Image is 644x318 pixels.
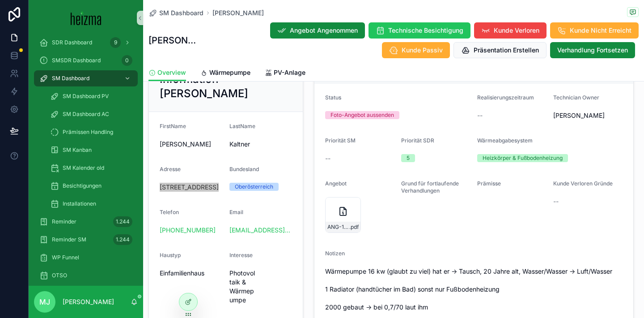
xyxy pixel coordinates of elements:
[325,154,330,163] span: --
[290,26,358,35] span: Angebot Angenommen
[229,252,253,258] span: Interesse
[52,218,76,225] span: Reminder
[45,88,138,104] a: SM Dashboard PV
[229,123,255,129] span: LastName
[229,269,257,305] span: Photovoltaik & Wärmepumpe
[63,200,96,207] span: Installationen
[34,249,138,266] a: WP Funnel
[45,106,138,122] a: SM Dashboard AC
[265,64,305,82] a: PV-Anlage
[483,154,563,162] div: Heizkörper & Fußbodenheizung
[63,182,102,189] span: Besichtigungen
[110,37,121,48] div: 9
[550,22,639,39] button: Kunde Nicht Erreicht
[160,166,181,172] span: Adresse
[63,111,109,118] span: SM Dashboard AC
[401,137,434,144] span: Priorität SDR
[477,180,501,187] span: Prämisse
[34,232,138,248] a: Reminder SM1.244
[200,64,250,82] a: Wärmepumpe
[52,236,86,243] span: Reminder SM
[160,252,181,258] span: Haustyp
[45,142,138,158] a: SM Kanban
[34,52,138,69] a: SMSDR Dashboard0
[477,137,533,144] span: Wärmeabgabesystem
[229,209,243,215] span: Email
[148,34,199,47] h1: [PERSON_NAME]
[71,11,102,25] img: App logo
[122,55,132,66] div: 0
[148,64,186,82] a: Overview
[63,93,109,100] span: SM Dashboard PV
[63,297,114,306] p: [PERSON_NAME]
[553,197,559,206] span: --
[45,196,138,212] a: Installationen
[270,22,365,39] button: Angebot Angenommen
[45,160,138,176] a: SM Kalender old
[553,94,599,101] span: Technician Owner
[557,46,628,55] span: Verhandlung Fortsetzen
[477,111,483,120] span: --
[477,94,534,101] span: Realisierungszeitraum
[325,94,341,101] span: Status
[402,46,443,55] span: Kunde Passiv
[39,297,50,307] span: MJ
[553,180,613,187] span: Kunde Verloren Gründe
[229,226,292,235] a: [EMAIL_ADDRESS][DOMAIN_NAME]
[212,9,264,17] a: [PERSON_NAME]
[148,9,203,17] a: SM Dashboard
[34,267,138,284] a: OTSO
[29,36,143,286] div: scrollable content
[45,178,138,194] a: Besichtigungen
[330,111,394,119] div: Foto-Angebot aussenden
[325,137,356,144] span: Priorität SM
[325,180,347,187] span: Angebot
[570,26,631,35] span: Kunde Nicht Erreicht
[160,123,186,129] span: FirstName
[229,140,292,149] span: Kaltner
[474,22,547,39] button: Kunde Verloren
[382,42,450,58] button: Kunde Passiv
[494,26,539,35] span: Kunde Verloren
[157,68,186,77] span: Overview
[52,254,79,261] span: WP Funnel
[113,216,132,227] div: 1.244
[453,42,547,58] button: Präsentation Erstellen
[52,272,67,279] span: OTSO
[401,180,459,194] span: Grund für fortlaufende Verhandlungen
[209,68,250,77] span: Wärmepumpe
[34,70,138,86] a: SM Dashboard
[160,269,222,278] span: Einfamilienhaus
[474,46,539,55] span: Präsentation Erstellen
[34,214,138,230] a: Reminder1.244
[52,57,101,64] span: SMSDR Dashboard
[407,154,410,162] div: 5
[160,226,216,235] a: [PHONE_NUMBER]
[52,75,89,82] span: SM Dashboard
[349,223,359,231] span: .pdf
[369,22,470,39] button: Technische Besichtigung
[159,9,203,17] span: SM Dashboard
[550,42,635,58] button: Verhandlung Fortsetzen
[235,183,273,191] div: Oberösterreich
[160,209,179,215] span: Telefon
[388,26,463,35] span: Technische Besichtigung
[274,68,305,77] span: PV-Anlage
[160,183,222,192] span: [STREET_ADDRESS]
[45,124,138,140] a: Prämissen Handling
[160,140,222,149] span: [PERSON_NAME]
[229,166,259,172] span: Bundesland
[52,39,92,46] span: SDR Dashboard
[63,146,92,154] span: SM Kanban
[113,234,132,245] div: 1.244
[34,34,138,51] a: SDR Dashboard9
[63,164,104,172] span: SM Kalender old
[63,129,113,136] span: Prämissen Handling
[553,111,605,120] span: [PERSON_NAME]
[327,223,349,231] span: ANG-12966-Kaltner--2025-09-08
[325,250,345,257] span: Notizen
